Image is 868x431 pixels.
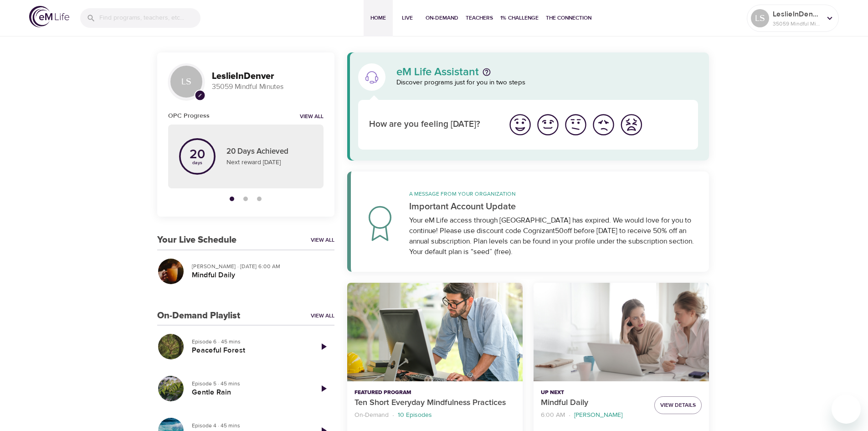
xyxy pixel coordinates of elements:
[192,262,327,270] p: [PERSON_NAME] · [DATE] 6:00 AM
[226,158,313,167] p: Next reward [DATE]
[541,410,565,420] p: 6:00 AM
[409,215,699,257] div: Your eM Life access through [GEOGRAPHIC_DATA] has expired. We would love for you to continue! Ple...
[192,421,305,430] p: Episode 4 · 45 mins
[354,389,515,397] p: Featured Program
[541,397,647,409] p: Mindful Daily
[192,270,327,280] h5: Mindful Daily
[396,78,699,88] p: Discover programs just for you in two steps
[535,112,560,137] img: good
[311,236,334,244] a: View All
[192,379,305,388] p: Episode 5 · 45 mins
[212,71,324,82] h3: LeslieInDenver
[29,6,69,27] img: logo
[367,13,389,23] span: Home
[192,346,305,355] h5: Peaceful Forest
[508,112,533,137] img: great
[541,389,647,397] p: Up Next
[396,67,479,78] p: eM Life Assistant
[226,146,313,158] p: 20 Days Achieved
[190,148,205,161] p: 20
[398,410,432,420] p: 10 Episodes
[574,410,622,420] p: [PERSON_NAME]
[619,112,644,137] img: worst
[99,8,200,28] input: Find programs, teachers, etc...
[354,409,515,421] nav: breadcrumb
[541,409,647,421] nav: breadcrumb
[534,111,562,139] button: I'm feeling good
[773,20,821,28] p: 35059 Mindful Minutes
[347,283,523,382] button: Ten Short Everyday Mindfulness Practices
[369,118,495,131] p: How are you feeling [DATE]?
[212,82,324,92] p: 35059 Mindful Minutes
[773,9,821,20] p: LeslieInDenver
[192,388,305,397] h5: Gentle Rain
[590,111,617,139] button: I'm feeling bad
[751,9,769,27] div: LS
[396,13,418,23] span: Live
[365,70,379,84] img: eM Life Assistant
[617,111,645,139] button: I'm feeling worst
[569,409,570,421] li: ·
[832,395,861,424] iframe: Button to launch messaging window
[313,378,334,400] a: Play Episode
[409,190,699,198] p: A message from your organization
[354,397,515,409] p: Ten Short Everyday Mindfulness Practices
[500,13,539,23] span: 1% Challenge
[562,111,590,139] button: I'm feeling ok
[506,111,534,139] button: I'm feeling great
[546,13,591,23] span: The Connection
[157,375,185,402] button: Gentle Rain
[300,113,324,121] a: View all notifications
[157,235,236,245] h3: Your Live Schedule
[466,13,493,23] span: Teachers
[654,396,702,414] button: View Details
[392,409,394,421] li: ·
[311,312,334,320] a: View All
[157,333,185,360] button: Peaceful Forest
[534,283,709,382] button: Mindful Daily
[660,400,696,410] span: View Details
[190,161,205,165] p: days
[354,410,389,420] p: On-Demand
[591,112,616,137] img: bad
[168,63,205,100] div: LS
[426,13,458,23] span: On-Demand
[409,200,699,213] p: Important Account Update
[168,111,210,121] h6: OPC Progress
[157,311,240,321] h3: On-Demand Playlist
[563,112,588,137] img: ok
[192,338,305,346] p: Episode 6 · 45 mins
[313,336,334,358] a: Play Episode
